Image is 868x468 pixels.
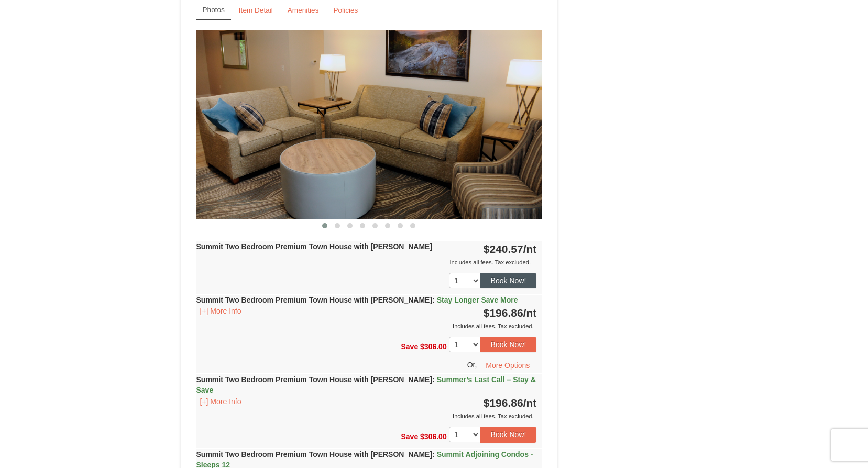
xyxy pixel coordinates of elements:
span: : [432,375,435,384]
small: Item Detail [239,6,273,14]
span: $196.86 [484,397,523,409]
small: Photos [203,6,225,14]
span: $196.86 [484,307,523,319]
span: Save [401,432,418,441]
strong: Summit Two Bedroom Premium Town House with [PERSON_NAME] [196,242,433,251]
span: /nt [523,307,537,319]
span: /nt [523,243,537,255]
span: /nt [523,397,537,409]
span: Or, [467,361,477,369]
button: Book Now! [480,273,537,288]
button: More Options [479,358,536,373]
span: Stay Longer Save More [437,296,518,304]
span: : [432,296,435,304]
span: Save [401,342,418,351]
span: : [432,450,435,459]
strong: Summit Two Bedroom Premium Town House with [PERSON_NAME] [196,375,536,394]
div: Includes all fees. Tax excluded. [196,257,537,268]
small: Policies [333,6,358,14]
button: Book Now! [480,337,537,352]
img: 18876286-225-aee846a8.png [196,30,542,219]
span: $306.00 [420,342,447,351]
strong: $240.57 [484,243,537,255]
button: [+] More Info [196,396,245,407]
span: $306.00 [420,432,447,441]
div: Includes all fees. Tax excluded. [196,411,537,421]
button: [+] More Info [196,305,245,317]
small: Amenities [288,6,319,14]
button: Book Now! [480,427,537,442]
div: Includes all fees. Tax excluded. [196,321,537,331]
strong: Summit Two Bedroom Premium Town House with [PERSON_NAME] [196,296,518,304]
